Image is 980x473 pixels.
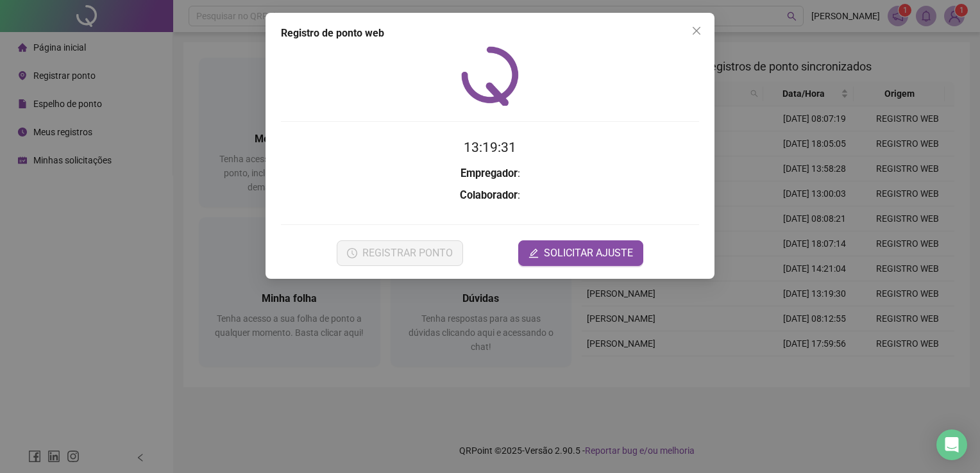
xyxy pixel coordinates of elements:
[337,240,463,266] button: REGISTRAR PONTO
[518,240,643,266] button: editSOLICITAR AJUSTE
[544,245,633,261] span: SOLICITAR AJUSTE
[936,429,967,460] div: Open Intercom Messenger
[691,26,702,36] span: close
[281,165,699,182] h3: :
[528,248,539,258] span: edit
[686,21,707,41] button: Close
[281,187,699,204] h3: :
[460,167,518,179] strong: Empregador
[281,26,699,41] div: Registro de ponto web
[461,46,519,106] img: QRPoint
[460,189,518,201] strong: Colaborador
[464,140,516,155] time: 13:19:31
